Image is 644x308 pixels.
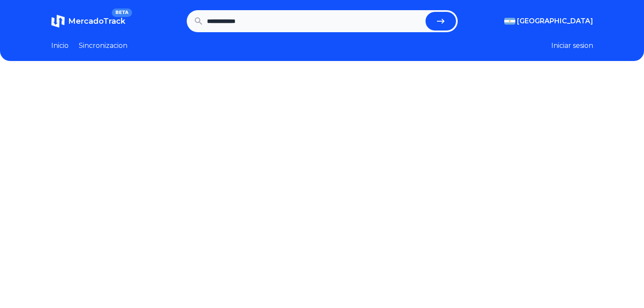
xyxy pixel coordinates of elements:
[504,16,593,26] button: [GEOGRAPHIC_DATA]
[504,18,515,25] img: Argentina
[112,8,132,17] span: BETA
[551,41,593,51] button: Iniciar sesion
[68,17,125,26] span: MercadoTrack
[51,14,65,28] img: MercadoTrack
[51,14,125,28] a: MercadoTrackBETA
[79,41,127,51] a: Sincronizacion
[51,41,69,51] a: Inicio
[517,16,593,26] span: [GEOGRAPHIC_DATA]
